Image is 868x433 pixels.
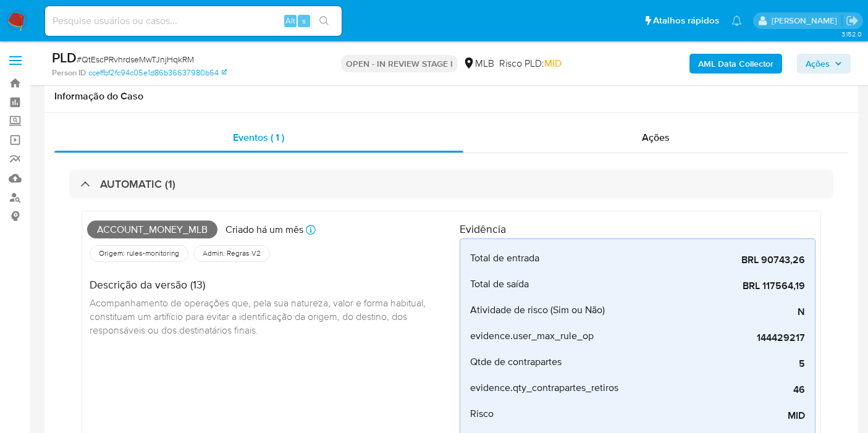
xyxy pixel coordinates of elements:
span: Ações [642,130,670,145]
span: MID [620,410,805,422]
b: Person ID [52,67,86,78]
span: 144429217 [620,332,805,344]
p: OPEN - IN REVIEW STAGE I [341,55,458,72]
a: Notificações [731,15,742,26]
span: Total de saída [470,278,529,290]
p: Criado há um mês [225,223,303,237]
span: Alt [285,15,295,27]
b: AML Data Collector [698,54,773,74]
span: BRL 90743,26 [620,254,805,266]
input: Pesquise usuários ou casos... [45,13,342,29]
span: Eventos ( 1 ) [233,130,284,145]
span: Qtde de contrapartes [470,356,562,368]
div: AUTOMATIC (1) [69,170,833,198]
h1: Informação do Caso [54,90,848,103]
button: AML Data Collector [689,54,782,74]
span: Risco [470,408,494,420]
span: Acompanhamento de operações que, pela sua natureza, valor e forma habitual, constituam um artifíc... [90,296,428,336]
span: Origem: rules-monitoring [98,248,180,258]
span: Atalhos rápidos [653,14,719,27]
span: # QtEscPRvhrdseMwTJnjHqkRM [77,53,194,65]
a: cceffbf2fc94c05e1d86b36637980b64 [88,67,227,78]
span: N [620,306,805,318]
span: evidence.user_max_rule_op [470,330,594,342]
span: Ações [806,54,830,74]
h3: AUTOMATIC (1) [100,177,175,191]
span: 5 [620,358,805,370]
span: Account_money_mlb [87,221,217,239]
p: lucas.barboza@mercadolivre.com [772,15,841,27]
h4: Descrição da versão (13) [90,278,450,292]
button: Ações [797,54,851,74]
span: BRL 117564,19 [620,280,805,292]
div: MLB [463,57,494,70]
span: 46 [620,384,805,396]
span: s [302,15,306,27]
span: Risco PLD: [499,57,562,70]
span: Total de entrada [470,252,539,264]
h4: Evidência [460,222,815,236]
a: Sair [846,14,859,27]
span: Admin. Regras V2 [201,248,262,258]
span: evidence.qty_contrapartes_retiros [470,382,618,394]
span: Atividade de risco (Sim ou Não) [470,304,605,316]
button: search-icon [311,12,337,30]
b: PLD [52,48,77,67]
span: MID [544,56,562,70]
